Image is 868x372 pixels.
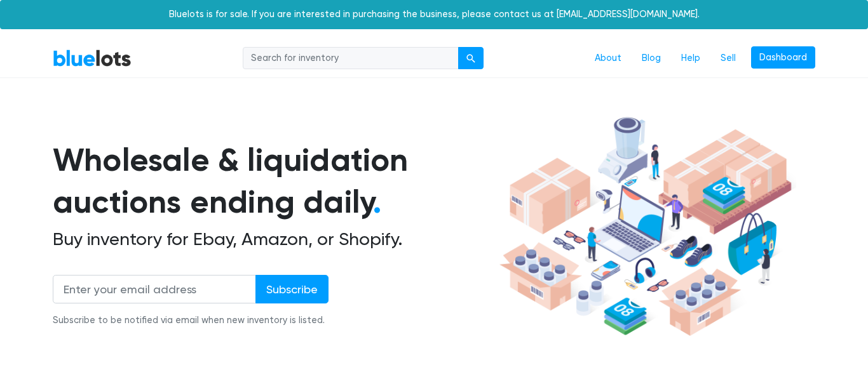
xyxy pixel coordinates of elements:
[243,47,459,70] input: Search for inventory
[495,111,796,342] img: hero-ee84e7d0318cb26816c560f6b4441b76977f77a177738b4e94f68c95b2b83dbb.png
[373,183,381,221] span: .
[671,46,710,70] a: Help
[53,139,495,223] h1: Wholesale & liquidation auctions ending daily
[585,46,632,70] a: About
[53,275,256,303] input: Enter your email address
[53,229,495,250] h2: Buy inventory for Ebay, Amazon, or Shopify.
[53,314,329,328] div: Subscribe to be notified via email when new inventory is listed.
[632,46,671,70] a: Blog
[751,46,815,69] a: Dashboard
[53,49,132,67] a: BlueLots
[710,46,746,70] a: Sell
[255,275,329,303] input: Subscribe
